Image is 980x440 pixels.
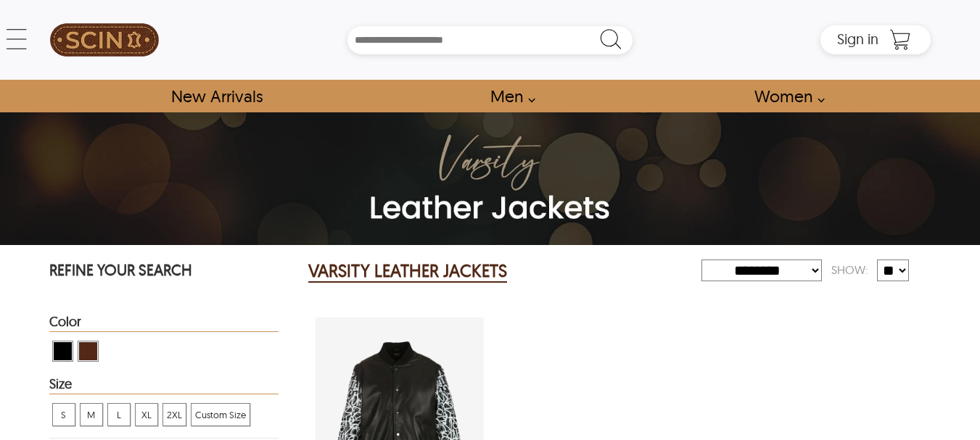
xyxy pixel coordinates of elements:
[81,404,102,426] span: M
[107,403,131,426] div: View L Varsity Leather Jackets
[50,7,159,72] img: SCIN
[738,80,833,112] a: Shop Women Leather Jackets
[49,315,279,332] div: Heading Filter Varsity Leather Jackets by Color
[80,403,103,426] div: View M Varsity Leather Jackets
[308,257,685,286] div: Varsity Leather Jackets 1 Results Found
[108,404,130,426] span: L
[162,403,186,426] div: View 2XL Varsity Leather Jackets
[837,30,878,48] span: Sign in
[192,404,250,426] span: Custom Size
[49,260,279,283] p: REFINE YOUR SEARCH
[163,404,186,426] span: 2XL
[837,35,878,46] a: Sign in
[53,404,75,426] span: S
[822,257,877,283] div: Show:
[49,377,279,394] div: Heading Filter Varsity Leather Jackets by Size
[886,29,915,51] a: Shopping Cart
[308,260,507,283] h2: VARSITY LEATHER JACKETS
[136,404,157,426] span: XL
[78,341,99,362] div: View Brown ( Brand Color ) Varsity Leather Jackets
[52,403,75,426] div: View S Varsity Leather Jackets
[474,80,543,112] a: shop men's leather jackets
[155,80,279,112] a: Shop New Arrivals
[49,7,160,72] a: SCIN
[191,403,250,426] div: View Custom Size Varsity Leather Jackets
[135,403,158,426] div: View XL Varsity Leather Jackets
[52,341,73,362] div: View Black Varsity Leather Jackets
